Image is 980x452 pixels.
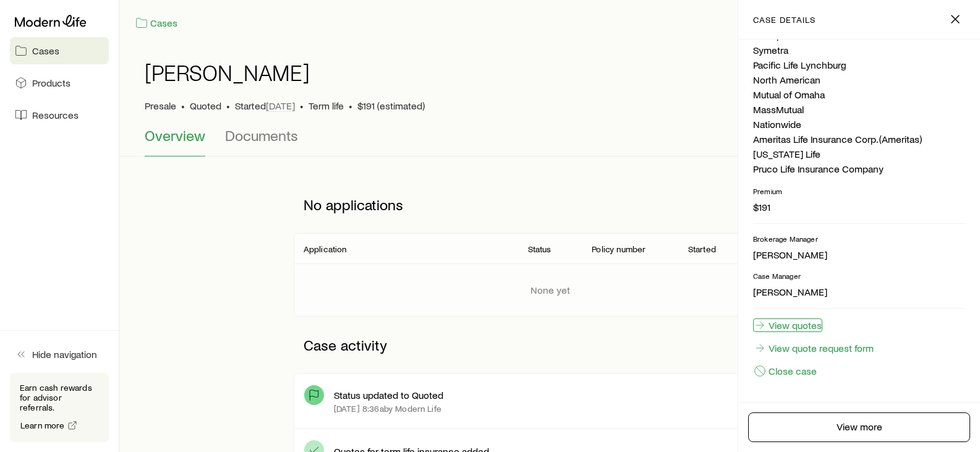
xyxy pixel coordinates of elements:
span: • [349,100,352,112]
span: Hide navigation [32,348,97,360]
span: • [300,100,304,112]
span: Documents [225,127,298,144]
span: Overview [145,127,205,144]
p: Presale [145,100,176,112]
p: Brokerage Manager [753,234,965,244]
a: Products [10,69,109,96]
div: Case details tabs [145,127,955,156]
span: Cases [32,45,59,57]
li: MassMutual [753,102,965,117]
p: [PERSON_NAME] [753,249,965,261]
span: • [226,100,230,112]
p: None yet [530,284,570,296]
a: View quotes [753,318,822,332]
p: Case Manager [753,271,965,281]
li: Symetra [753,43,965,58]
p: Case activity [294,326,806,364]
p: Status updated to Quoted [334,389,443,401]
button: Close case [753,364,817,378]
a: Cases [10,37,109,64]
h1: [PERSON_NAME] [145,60,310,85]
span: Learn more [20,421,65,430]
p: Started [235,100,295,112]
span: Quoted [190,100,221,112]
li: Pruco Life Insurance Company [753,161,965,176]
span: $191 (estimated) [357,100,425,112]
li: Ameritas Life Insurance Corp. (Ameritas) [753,132,965,147]
p: Premium [753,186,965,196]
div: Earn cash rewards for advisor referrals.Learn more [10,373,109,442]
p: Started [688,244,716,254]
span: Products [32,77,70,89]
p: Earn cash rewards for advisor referrals. [20,383,99,412]
span: • [181,100,185,112]
p: Status [528,244,552,254]
p: Policy number [592,244,646,254]
span: Term life [309,100,344,112]
li: Mutual of Omaha [753,87,965,102]
a: Cases [135,16,178,30]
span: [DATE] [266,100,295,112]
p: [DATE] 8:36a by Modern Life [334,404,441,414]
p: $191 [753,201,965,213]
button: Hide navigation [10,341,109,368]
li: Nationwide [753,117,965,132]
a: Resources [10,101,109,129]
li: North American [753,72,965,87]
p: [PERSON_NAME] [753,286,965,298]
p: Application [304,244,347,254]
span: Resources [32,109,79,121]
a: View quote request form [753,341,874,355]
a: View more [748,412,970,442]
li: Pacific Life Lynchburg [753,58,965,72]
p: case details [753,15,816,25]
li: [US_STATE] Life [753,147,965,161]
p: No applications [294,186,806,223]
